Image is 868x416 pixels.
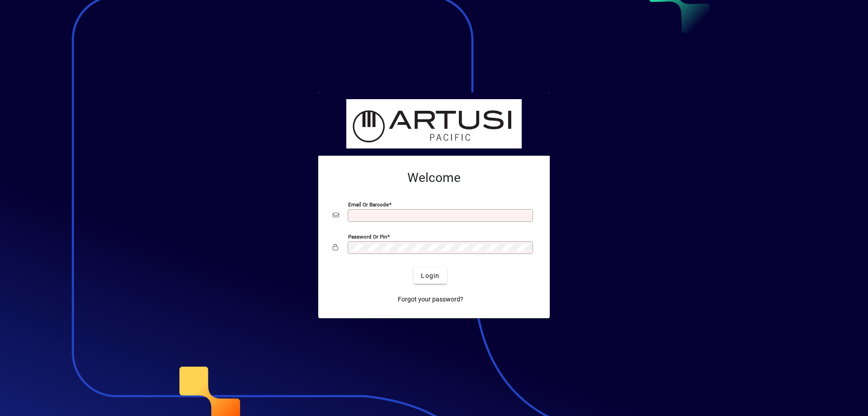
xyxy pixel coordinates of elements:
h2: Welcome [333,170,535,186]
mat-label: Password or Pin [348,234,387,240]
mat-label: Email or Barcode [348,201,389,208]
button: Login [414,268,447,284]
span: Login [421,271,439,281]
a: Forgot your password? [394,291,467,307]
span: Forgot your password? [398,295,463,304]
